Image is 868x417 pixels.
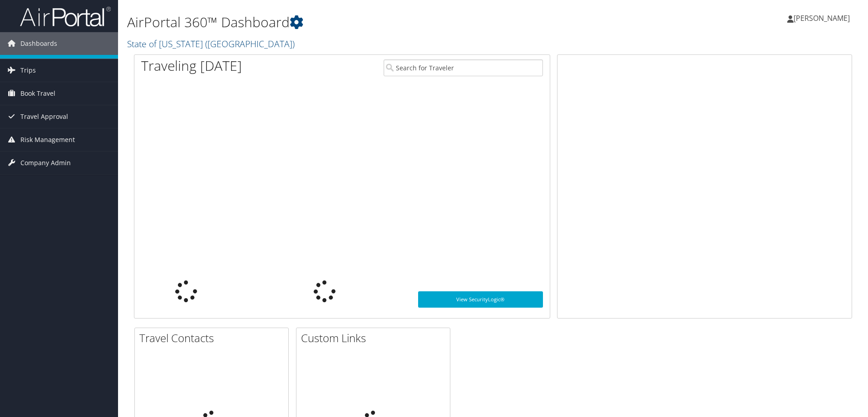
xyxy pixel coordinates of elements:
h1: AirPortal 360™ Dashboard [127,13,615,32]
img: airportal-logo.png [20,6,111,27]
h1: Traveling [DATE] [141,56,242,75]
span: Risk Management [20,128,75,151]
span: [PERSON_NAME] [794,13,850,23]
a: State of [US_STATE] ([GEOGRAPHIC_DATA]) [127,38,297,50]
h2: Custom Links [301,330,450,346]
span: Trips [20,59,36,82]
span: Book Travel [20,82,55,105]
a: View SecurityLogic® [418,291,543,308]
span: Travel Approval [20,105,68,128]
h2: Travel Contacts [139,330,288,346]
span: Company Admin [20,152,71,174]
span: Dashboards [20,32,57,55]
input: Search for Traveler [384,59,543,76]
a: [PERSON_NAME] [787,5,859,32]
